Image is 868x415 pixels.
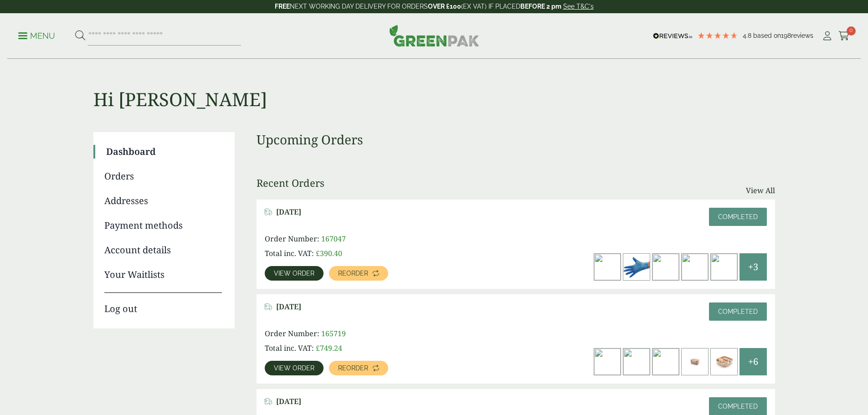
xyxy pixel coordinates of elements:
img: IMG_5941-Large-300x200.jpg [652,348,679,375]
a: View All [746,185,775,196]
span: +3 [748,260,758,274]
img: pint-pic-2-300x200.png [682,254,708,280]
div: 4.79 Stars [697,31,738,40]
span: Total inc. VAT: [265,343,314,353]
i: Cart [838,31,850,41]
span: Reorder [338,270,368,277]
span: View order [274,270,314,277]
span: reviews [791,32,813,39]
span: 198 [781,32,791,39]
img: 4130015K-Blue-Vinyl-Powder-Free-Gloves-Large-1.jfif [623,254,650,280]
strong: OVER £100 [428,3,461,10]
span: Reorder [338,365,368,371]
span: Order Number: [265,234,319,244]
span: Based on [753,32,781,39]
span: 4.8 [743,32,753,39]
a: Reorder [329,266,388,281]
strong: FREE [275,3,290,10]
span: Order Number: [265,328,319,338]
h1: Hi [PERSON_NAME] [93,59,775,110]
img: GreenPak Supplies [389,25,479,46]
bdi: 390.40 [316,248,342,258]
img: IMG_5941-Large-300x200.jpg [652,254,679,280]
span: View order [274,365,314,371]
a: Menu [18,31,55,40]
p: Menu [18,31,55,41]
a: See T&C's [563,3,594,10]
img: 12oz_black_a-300x200.jpg [594,254,621,280]
span: [DATE] [276,208,301,216]
a: Log out [104,292,222,316]
h3: Recent Orders [257,177,324,189]
a: Orders [104,169,222,183]
a: Account details [104,243,222,257]
img: Large-Black-Chicken-Box-with-Chicken-and-Chips-300x200.jpg [594,348,621,375]
a: View order [265,266,324,281]
span: Completed [718,213,758,220]
img: REVIEWS.io [653,33,693,39]
span: Total inc. VAT: [265,248,314,258]
img: 12oz_black_a-300x200.jpg [623,348,650,375]
img: 5430063A-Kraft-Bloomer-Sandwich-Box-Closed-with-sandwich-contents-300x200.jpg [682,348,708,375]
i: My Account [822,31,833,41]
a: Dashboard [106,145,222,159]
a: View order [265,361,324,375]
span: £ [316,248,320,258]
span: Completed [718,308,758,315]
span: 0 [847,26,856,36]
a: Addresses [104,194,222,208]
span: 167047 [321,234,346,244]
span: £ [316,343,320,353]
h3: Upcoming Orders [257,132,775,148]
span: [DATE] [276,397,301,406]
a: 0 [838,29,850,43]
span: +6 [748,355,758,369]
img: half-pint-pic-2-300x200.png [711,254,737,280]
span: 165719 [321,328,346,338]
span: Completed [718,403,758,410]
bdi: 749.24 [316,343,342,353]
span: [DATE] [276,302,301,311]
a: Payment methods [104,219,222,232]
img: 2723008-750ml-Square-Kraft-Bowl-with-Sushi-Contents-scaled-300x200.jpg [711,348,737,375]
a: Your Waitlists [104,268,222,282]
a: Reorder [329,361,388,375]
strong: BEFORE 2 pm [520,3,561,10]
